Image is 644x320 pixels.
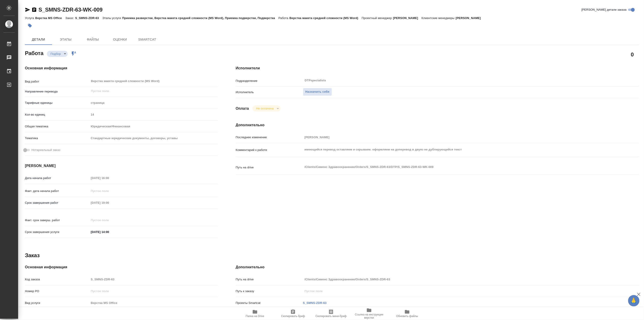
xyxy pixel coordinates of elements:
[65,16,75,20] p: Заказ:
[25,163,218,169] h4: [PERSON_NAME]
[362,16,393,20] p: Проектный менеджер
[236,307,274,320] button: Папка на Drive
[312,307,350,320] button: Скопировать мини-бриф
[25,16,35,20] p: Услуга
[89,99,218,107] div: страница
[246,315,264,318] span: Папка на Drive
[236,277,303,282] p: Путь на drive
[25,65,218,71] h4: Основная информация
[393,16,422,20] p: [PERSON_NAME]
[25,201,89,205] p: Срок завершения работ
[89,217,129,223] input: Пустое поле
[396,315,418,318] span: Обновить файлы
[315,315,346,318] span: Скопировать мини-бриф
[109,37,131,42] span: Оценки
[255,107,275,110] button: Не оплачена
[289,16,362,20] p: Верстка макета средней сложности (MS Word)
[303,301,327,305] a: S_SMNS-ZDR-63
[25,289,89,293] p: Номер РО
[236,122,639,128] h4: Дополнительно
[456,16,484,20] p: [PERSON_NAME]
[25,124,89,129] p: Общая тематика
[91,88,207,94] input: Пустое поле
[236,135,303,140] p: Последнее изменение
[631,51,634,58] h2: 0
[31,148,60,152] span: Нотариальный заказ
[628,295,639,306] button: 🙏
[49,52,62,56] button: Подбор
[236,264,639,270] h4: Дополнительно
[89,199,129,206] input: Пустое поле
[55,37,77,42] span: Этапы
[236,106,249,111] h4: Оплата
[236,90,303,95] p: Исполнитель
[303,163,606,171] textarea: /Clients/Сименс Здравоохранение/Orders/S_SMNS-ZDR-63/DTP/S_SMNS-ZDR-63-WK-009
[122,16,279,20] p: Приемка разверстки, Верстка макета средней сложности (MS Word), Приемка подверстки, Подверстка
[353,313,385,319] span: Ссылка на инструкции верстки
[89,175,129,181] input: Пустое поле
[89,111,218,118] input: Пустое поле
[25,277,89,282] p: Код заказа
[25,49,43,57] h2: Работа
[25,89,89,94] p: Направление перевода
[89,123,218,130] div: Юридическая/Финансовая
[274,307,312,320] button: Скопировать бриф
[303,276,606,283] input: Пустое поле
[582,7,627,12] span: [PERSON_NAME] детали заказа
[82,37,104,42] span: Файлы
[25,264,218,270] h4: Основная информация
[303,146,606,153] textarea: имеющийся перевод оставляем и скрываем. оформляем на доперевод в двуяз не дублирующийся текст
[25,21,35,31] button: Добавить тэг
[89,134,218,142] div: Стандартные юридические документы, договоры, уставы
[25,79,89,84] p: Вид работ
[25,301,89,305] p: Вид услуги
[236,301,303,305] p: Проекты Smartcat
[303,288,606,294] input: Пустое поле
[236,65,639,71] h4: Исполнители
[89,288,218,294] input: Пустое поле
[303,88,332,96] button: Назначить себя
[252,105,280,112] div: Подбор
[25,176,89,180] p: Дата начала работ
[89,188,129,194] input: Пустое поле
[388,307,426,320] button: Обновить файлы
[236,148,303,152] p: Комментарий к работе
[422,16,456,20] p: Клиентские менеджеры
[236,79,303,83] p: Подразделение
[89,276,218,283] input: Пустое поле
[25,189,89,193] p: Факт. дата начала работ
[89,300,218,306] input: Пустое поле
[25,112,89,117] p: Кол-во единиц
[236,165,303,170] p: Путь на drive
[25,230,89,234] p: Срок завершения услуги
[630,296,638,305] span: 🙏
[25,101,89,105] p: Тарифные единицы
[31,7,37,12] button: Скопировать ссылку
[38,7,103,13] a: S_SMNS-ZDR-63-WK-009
[279,16,290,20] p: Работа
[47,51,68,57] div: Подбор
[281,315,305,318] span: Скопировать бриф
[89,229,129,235] input: ✎ Введи что-нибудь
[136,37,158,42] span: SmartCat
[25,7,30,12] button: Скопировать ссылку для ЯМессенджера
[75,16,102,20] p: S_SMNS-ZDR-63
[28,37,49,42] span: Детали
[25,218,89,223] p: Факт. срок заверш. работ
[350,307,388,320] button: Ссылка на инструкции верстки
[102,16,122,20] p: Этапы услуги
[35,16,65,20] p: Верстка MS Office
[25,136,89,141] p: Тематика
[25,252,40,259] h2: Заказ
[305,89,329,95] span: Назначить себя
[303,134,606,141] input: Пустое поле
[236,289,303,293] p: Путь к заказу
